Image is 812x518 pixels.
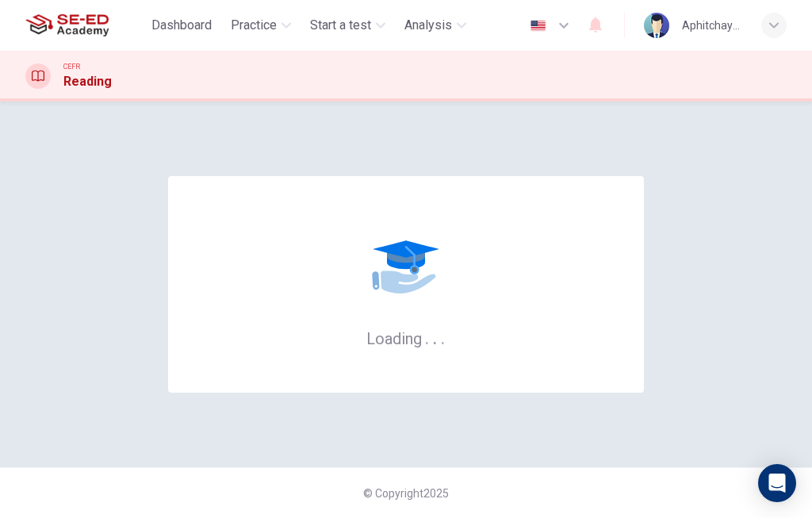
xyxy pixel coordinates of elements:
[363,487,449,500] span: © Copyright 2025
[424,324,430,350] h6: .
[145,11,218,40] button: Dashboard
[440,324,446,350] h6: .
[63,72,112,91] h1: Reading
[310,16,371,35] span: Start a test
[432,324,438,350] h6: .
[304,11,392,40] button: Start a test
[404,16,452,35] span: Analysis
[224,11,297,40] button: Practice
[63,61,80,72] span: CEFR
[366,328,446,348] h6: Loading
[151,16,212,35] span: Dashboard
[398,11,473,40] button: Analysis
[231,16,277,35] span: Practice
[528,20,548,32] img: en
[25,10,109,41] img: SE-ED Academy logo
[682,16,742,35] div: Aphitchaya Monthalob
[644,13,669,38] img: Profile picture
[25,10,145,41] a: SE-ED Academy logo
[758,464,796,502] div: Open Intercom Messenger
